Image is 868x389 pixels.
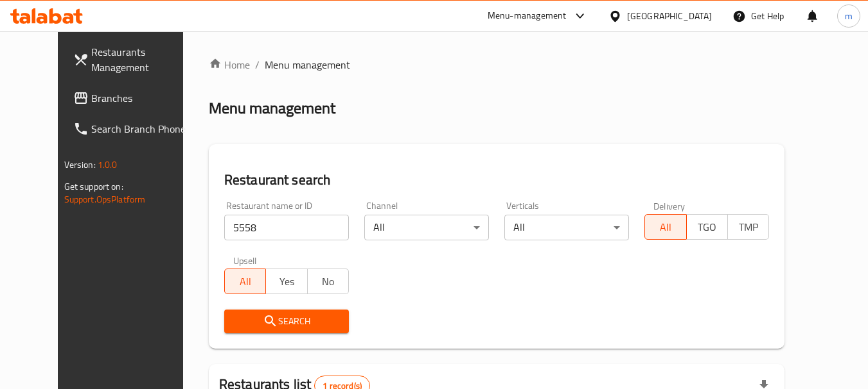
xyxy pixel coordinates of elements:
[64,178,123,195] span: Get support on:
[364,215,489,240] div: All
[63,113,203,144] a: Search Branch Phone
[64,156,96,173] span: Version:
[686,214,728,240] button: TGO
[224,215,349,240] input: Search for restaurant name or ID..
[63,37,203,83] a: Restaurants Management
[644,214,686,240] button: All
[733,218,764,236] span: TMP
[224,310,349,333] button: Search
[845,9,853,23] span: m
[307,269,349,294] button: No
[255,57,260,72] li: /
[727,214,769,240] button: TMP
[209,98,335,119] h2: Menu management
[313,272,344,291] span: No
[488,8,567,24] div: Menu-management
[271,272,302,291] span: Yes
[230,272,261,291] span: All
[265,269,307,294] button: Yes
[650,218,681,236] span: All
[98,156,118,173] span: 1.0.0
[91,121,193,137] span: Search Branch Phone
[91,44,193,75] span: Restaurants Management
[224,269,266,294] button: All
[504,215,629,240] div: All
[653,201,686,210] label: Delivery
[224,170,770,190] h2: Restaurant search
[627,9,712,23] div: [GEOGRAPHIC_DATA]
[233,256,257,265] label: Upsell
[91,90,193,106] span: Branches
[692,218,723,236] span: TGO
[265,57,350,72] span: Menu management
[63,83,203,113] a: Branches
[209,57,785,72] nav: breadcrumb
[64,191,146,208] a: Support.OpsPlatform
[209,57,250,72] a: Home
[235,313,339,329] span: Search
